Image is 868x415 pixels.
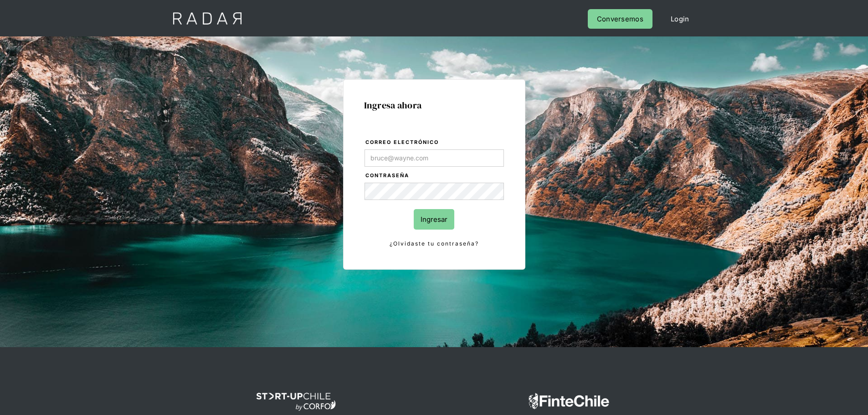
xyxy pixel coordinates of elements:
a: ¿Olvidaste tu contraseña? [365,239,504,249]
h1: Ingresa ahora [364,100,504,110]
input: bruce@wayne.com [365,149,504,167]
label: Contraseña [365,171,504,180]
a: Conversemos [588,9,652,29]
input: Ingresar [414,209,454,230]
label: Correo electrónico [365,138,504,147]
a: Login [662,9,699,29]
form: Login Form [364,138,504,249]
